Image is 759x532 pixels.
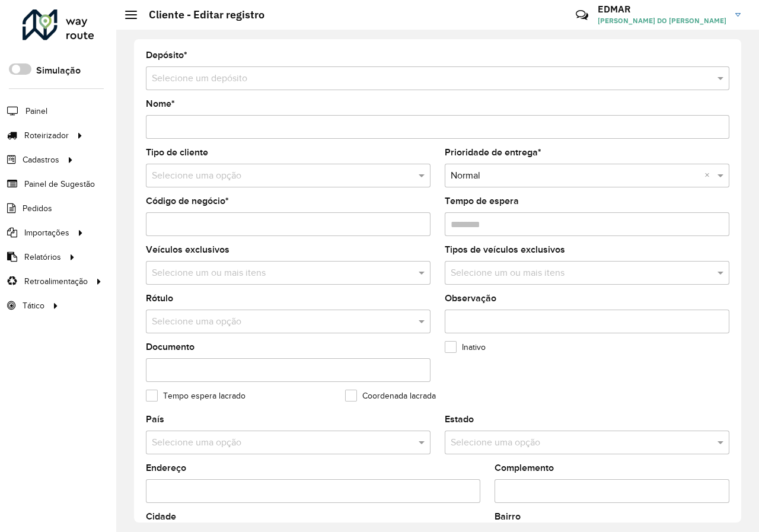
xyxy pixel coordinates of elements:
[495,509,521,524] label: Bairro
[146,509,176,524] label: Cidade
[146,412,164,426] label: País
[24,251,61,263] span: Relatórios
[569,2,595,28] a: Contato Rápido
[495,461,554,475] label: Complemento
[704,168,715,183] span: Clear all
[445,145,541,160] label: Prioridade de entrega
[24,227,69,239] span: Importações
[23,300,44,312] span: Tático
[36,63,81,78] label: Simulação
[445,243,565,257] label: Tipos de veículos exclusivos
[24,178,95,190] span: Painel de Sugestão
[146,291,173,305] label: Rótulo
[445,341,486,353] label: Inativo
[146,340,194,354] label: Documento
[146,48,187,62] label: Depósito
[146,243,229,257] label: Veículos exclusivos
[146,145,208,160] label: Tipo de cliente
[146,194,229,208] label: Código de negócio
[23,154,59,166] span: Cadastros
[598,15,726,26] span: [PERSON_NAME] DO [PERSON_NAME]
[24,129,69,142] span: Roteirizador
[25,105,47,117] span: Painel
[445,194,519,208] label: Tempo de espera
[598,4,726,15] h3: EDMAR
[445,291,496,305] label: Observação
[23,202,52,215] span: Pedidos
[345,390,436,402] label: Coordenada lacrada
[146,97,175,111] label: Nome
[146,390,245,402] label: Tempo espera lacrado
[137,8,264,21] h2: Cliente - Editar registro
[24,275,88,288] span: Retroalimentação
[445,412,474,426] label: Estado
[146,461,186,475] label: Endereço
